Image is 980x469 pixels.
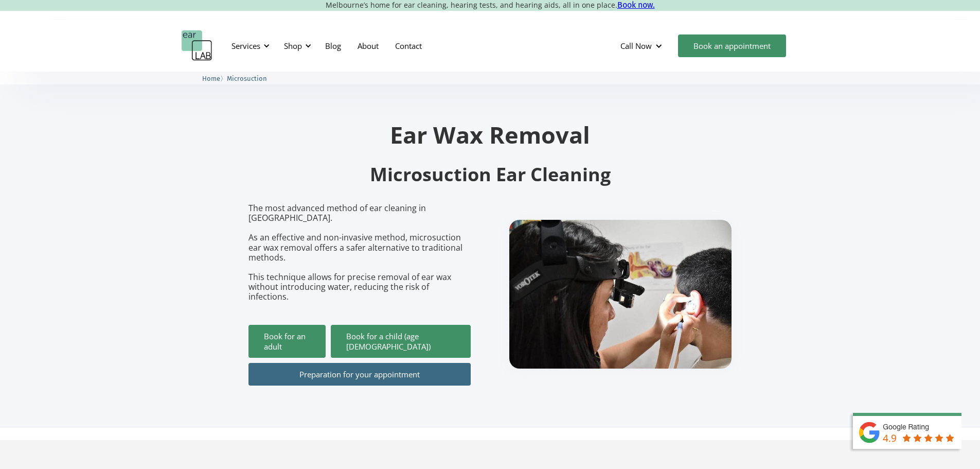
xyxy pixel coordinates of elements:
span: Home [202,75,220,82]
a: Blog [317,31,349,61]
p: The most advanced method of ear cleaning in [GEOGRAPHIC_DATA]. As an effective and non-invasive m... [248,203,471,302]
div: Call Now [612,30,673,61]
a: Book for an adult [248,325,326,358]
a: home [182,30,212,61]
img: boy getting ear checked. [509,220,732,369]
a: About [349,31,387,61]
a: Contact [387,31,430,61]
a: Microsuction [227,73,267,83]
h1: Ear Wax Removal [248,123,732,146]
span: Microsuction [227,75,267,82]
div: Services [231,41,260,51]
h2: Microsuction Ear Cleaning [248,163,732,187]
div: Shop [278,30,314,61]
div: Shop [284,41,302,51]
li: 〉 [202,73,227,84]
a: Book for a child (age [DEMOGRAPHIC_DATA]) [331,325,471,358]
a: Book an appointment [678,34,786,57]
div: Services [225,30,273,61]
a: Home [202,73,220,83]
div: Call Now [620,41,652,51]
a: Preparation for your appointment [248,363,471,386]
